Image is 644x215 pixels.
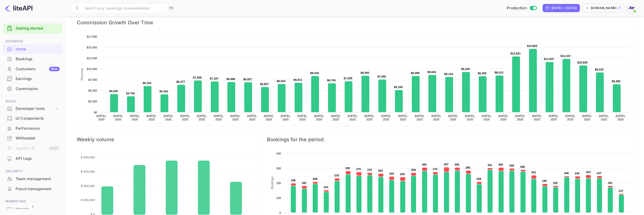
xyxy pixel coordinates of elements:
[87,35,97,38] text: $17,500
[214,114,224,121] text: [DATE], 2025
[16,66,60,72] div: Customers
[575,172,580,175] text: 245
[87,46,97,49] text: $15,000
[466,166,470,169] text: 285
[3,64,62,74] div: CustomersNew
[499,114,508,121] text: [DATE], 2025
[3,84,62,93] a: Commission
[599,114,609,121] text: [DATE], 2025
[81,170,95,173] tspan: $ 600,000
[3,64,62,74] a: CustomersNew
[130,114,140,121] text: [DATE], 2025
[3,74,62,84] div: Earnings
[549,114,558,121] text: [DATE], 2025
[16,116,60,121] div: UI Components
[81,184,95,188] tspan: $ 400,000
[3,104,62,113] div: Developer tools
[277,80,286,83] text: $6,524
[444,163,449,166] text: 307
[3,199,62,204] span: Marketing
[16,186,60,192] div: Fraud management
[298,114,307,121] text: [DATE], 2025
[507,5,527,11] span: Production
[276,182,281,185] text: 200
[180,114,190,121] text: [DATE], 2025
[291,179,296,182] text: 198
[482,114,492,121] text: [DATE], 2025
[3,184,62,194] div: Fraud management
[3,184,62,193] a: Fraud management
[411,71,420,75] text: $8,389
[270,177,274,189] text: Bookings
[389,172,394,175] text: 244
[109,90,118,93] text: $4,226
[243,78,252,81] text: $6,927
[230,114,240,121] text: [DATE], 2025
[82,3,166,13] input: Search (e.g. bookings, documentation)
[3,54,62,64] div: Bookings
[16,176,60,182] div: Team management
[3,44,62,54] a: Home
[360,71,369,74] text: $8,440
[495,71,503,74] text: $8,513
[302,181,306,184] text: 182
[3,133,62,143] a: Whitelabel
[147,114,156,121] text: [DATE], 2025
[247,114,257,121] text: [DATE], 2025
[527,44,537,47] text: $14,663
[476,177,481,180] text: 208
[16,135,60,141] div: Whitelabel
[334,174,339,177] text: 233
[324,186,328,189] text: 153
[597,172,601,175] text: 247
[378,169,383,172] text: 264
[3,154,62,163] a: API Logs
[3,114,62,123] div: UI Components
[88,100,97,103] text: $2,500
[281,114,291,121] text: [DATE], 2025
[168,5,175,11] div: ⌘K
[520,165,525,168] text: 290
[28,202,37,211] button: Collapse navigation
[564,172,569,175] text: 248
[77,19,633,27] span: Commission Growth Over Time
[3,204,62,214] a: Vouchers
[16,126,60,131] div: Performance
[176,80,185,83] text: $6,377
[331,114,341,121] text: [DATE], 2025
[3,44,62,54] div: Home
[478,72,487,75] text: $8,358
[81,198,95,202] tspan: $ 200,000
[505,5,539,11] div: Switch to Sandbox mode
[351,126,364,129] text: Revenue
[164,114,173,121] text: [DATE], 2025
[87,67,97,70] text: $10,000
[327,79,336,82] text: $6,743
[365,114,374,121] text: [DATE], 2025
[560,54,571,57] text: $12,337
[422,163,427,166] text: 305
[400,173,405,176] text: 240
[542,179,547,182] text: 195
[543,4,580,12] div: Click to change the date range period
[97,114,106,121] text: [DATE], 2025
[488,164,492,167] text: 301
[126,92,135,95] text: $3,730
[77,135,252,144] span: Weekly volume
[394,86,403,89] text: $5,165
[531,171,536,174] text: 252
[81,156,95,159] tspan: $ 800,000
[4,4,32,12] img: LiteAPI logo
[3,84,62,94] div: Commission
[16,86,60,92] div: Commission
[210,77,219,80] text: $7,107
[3,74,62,83] a: Earnings
[3,169,62,174] span: Security
[509,164,514,167] text: 299
[260,83,269,86] text: $5,857
[113,114,123,121] text: [DATE], 2025
[3,23,62,34] div: Getting started
[619,189,623,192] text: 127
[3,174,62,183] a: Team management
[427,70,436,74] text: $8,654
